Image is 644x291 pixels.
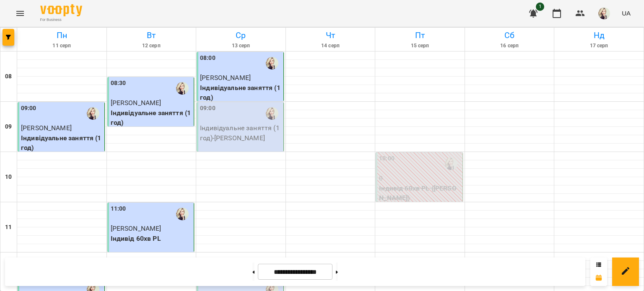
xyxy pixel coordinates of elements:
[5,173,12,182] h6: 10
[111,234,192,244] p: Індивід 60хв PL
[377,29,463,42] h6: Пт
[87,107,99,120] img: Лихова Валерія Романівна
[556,42,642,50] h6: 17 серп
[598,8,610,19] img: 6fca86356b8b7b137e504034cafa1ac1.jpg
[622,9,631,18] span: UA
[200,123,282,143] p: Індивідуальне заняття (1 год) - [PERSON_NAME]
[556,29,642,42] h6: Нд
[536,3,544,11] span: 1
[379,183,461,203] p: Індивід 60хв PL ([PERSON_NAME])
[40,4,82,16] img: Voopty Logo
[5,223,12,232] h6: 11
[111,204,126,214] label: 11:00
[200,74,251,82] span: [PERSON_NAME]
[21,133,103,153] p: Індивідуальне заняття (1 год)
[111,99,161,107] span: [PERSON_NAME]
[197,29,284,42] h6: Ср
[379,173,461,183] p: 0
[466,29,553,42] h6: Сб
[176,208,189,220] img: Лихова Валерія Романівна
[111,79,126,88] label: 08:30
[176,82,189,95] img: Лихова Валерія Романівна
[197,42,284,50] h6: 13 серп
[379,154,395,163] label: 10:00
[5,122,12,131] h6: 09
[445,157,457,170] img: Лихова Валерія Романівна
[40,17,82,23] span: For Business
[10,3,30,23] button: Menu
[287,29,374,42] h6: Чт
[200,83,282,103] p: Індивідуальне заняття (1 год)
[266,107,278,120] img: Лихова Валерія Романівна
[618,5,634,21] button: UA
[108,29,195,42] h6: Вт
[111,108,192,128] p: Індивідуальне заняття (1 год)
[287,42,374,50] h6: 14 серп
[108,42,195,50] h6: 12 серп
[466,42,553,50] h6: 16 серп
[200,104,216,113] label: 09:00
[21,104,36,113] label: 09:00
[21,124,72,132] span: [PERSON_NAME]
[266,57,278,70] img: Лихова Валерія Романівна
[18,42,105,50] h6: 11 серп
[200,54,216,63] label: 08:00
[111,224,161,232] span: [PERSON_NAME]
[18,29,105,42] h6: Пн
[5,72,12,81] h6: 08
[377,42,463,50] h6: 15 серп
